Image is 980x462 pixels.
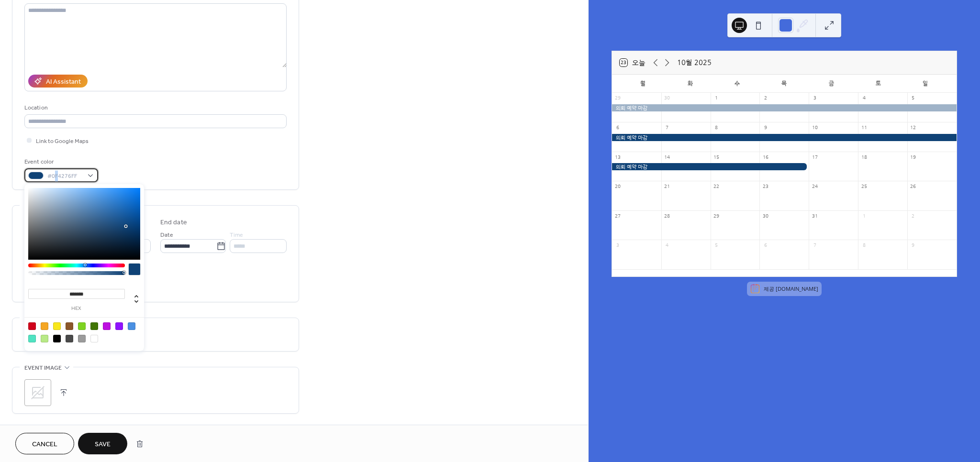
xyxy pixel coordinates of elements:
[812,154,818,161] div: 17
[764,285,818,292] div: 제공
[614,95,621,102] div: 29
[713,124,720,131] div: 8
[713,154,720,161] div: 15
[32,440,57,450] span: Cancel
[614,213,621,220] div: 27
[713,213,720,220] div: 29
[761,75,808,93] div: 목
[762,213,769,220] div: 30
[616,56,649,69] button: 23오늘
[664,213,670,220] div: 28
[90,322,98,330] div: #417505
[47,171,83,181] span: #0F4276FF
[24,103,285,113] div: Location
[812,242,818,249] div: 7
[28,75,88,88] button: AI Assistant
[910,184,916,190] div: 26
[160,218,187,228] div: End date
[664,95,670,102] div: 30
[78,322,86,330] div: #7ED321
[713,242,720,249] div: 5
[861,95,868,102] div: 4
[612,163,809,170] div: 의뢰 예약 마감
[90,335,98,342] div: #FFFFFF
[95,440,111,450] span: Save
[713,75,760,93] div: 수
[861,242,868,249] div: 8
[53,335,61,342] div: #000000
[861,154,868,161] div: 18
[115,322,123,330] div: #9013FE
[762,154,769,161] div: 16
[762,184,769,190] div: 23
[66,322,73,330] div: #8B572A
[861,184,868,190] div: 25
[910,124,916,131] div: 12
[78,433,127,454] button: Save
[66,335,73,342] div: #4A4A4A
[160,230,173,240] span: Date
[713,95,720,102] div: 1
[53,322,61,330] div: #F8E71C
[812,124,818,131] div: 10
[910,242,916,249] div: 9
[762,242,769,249] div: 6
[46,77,81,87] div: AI Assistant
[776,285,818,292] a: [DOMAIN_NAME]
[664,154,670,161] div: 14
[24,363,62,373] span: Event image
[812,184,818,190] div: 24
[812,95,818,102] div: 3
[614,242,621,249] div: 3
[614,184,621,190] div: 20
[808,75,855,93] div: 금
[620,75,667,93] div: 월
[713,184,720,190] div: 22
[902,75,949,93] div: 일
[677,57,712,68] div: 10월 2025
[41,335,48,342] div: #B8E986
[614,124,621,131] div: 6
[664,242,670,249] div: 4
[667,75,713,93] div: 화
[28,322,36,330] div: #D0021B
[664,184,670,190] div: 21
[230,230,243,240] span: Time
[664,124,670,131] div: 7
[36,136,89,146] span: Link to Google Maps
[28,306,125,311] label: hex
[612,134,957,141] div: 의뢰 예약 마감
[15,433,74,454] button: Cancel
[614,154,621,161] div: 13
[762,124,769,131] div: 9
[128,322,135,330] div: #4A90E2
[762,95,769,102] div: 2
[24,157,96,167] div: Event color
[28,335,36,342] div: #50E3C2
[910,95,916,102] div: 5
[103,322,111,330] div: #BD10E0
[812,213,818,220] div: 31
[78,335,86,342] div: #9B9B9B
[41,322,48,330] div: #F5A623
[861,213,868,220] div: 1
[910,213,916,220] div: 2
[910,154,916,161] div: 19
[861,124,868,131] div: 11
[855,75,902,93] div: 토
[612,104,957,111] div: 의뢰 예약 마감
[24,379,51,406] div: ;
